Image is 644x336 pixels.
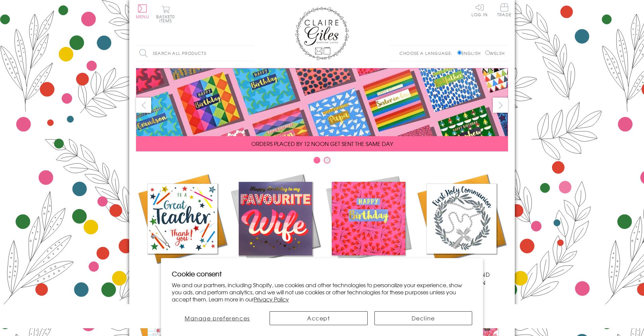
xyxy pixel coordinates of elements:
[136,46,254,61] input: Search all products
[254,295,289,303] a: Privacy Policy
[136,156,508,167] div: Carousel Pagination
[295,7,349,60] img: Claire Giles Greetings Cards
[457,50,484,56] label: English
[471,3,488,17] a: Log In
[457,50,462,55] input: English
[270,311,368,325] button: Accept
[172,311,263,325] button: Manage preferences
[485,50,490,55] input: Welsh
[314,157,320,164] button: Carousel Page 1 (Current Slide)
[248,46,254,61] input: Search
[399,50,456,56] p: Choose a language:
[136,98,151,113] button: prev
[136,14,149,20] span: Menu
[156,5,175,23] button: Basket0 items
[493,98,508,113] button: next
[172,281,472,302] p: We and our partners, including Shopify, use cookies and other technologies to personalize your ex...
[251,140,393,148] span: ORDERS PLACED BY 12 NOON GET SENT THE SAME DAY
[324,157,330,164] button: Carousel Page 2
[485,50,505,56] label: Welsh
[322,172,415,278] a: Birthdays
[497,3,511,18] a: Trade
[159,14,175,24] span: 0 items
[229,172,322,278] a: New Releases
[172,269,472,278] h2: Cookie consent
[136,172,229,278] a: Academic
[136,4,149,19] button: Menu
[497,3,511,17] span: Trade
[185,314,250,322] span: Manage preferences
[374,311,473,325] button: Decline
[415,172,508,287] a: Communion and Confirmation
